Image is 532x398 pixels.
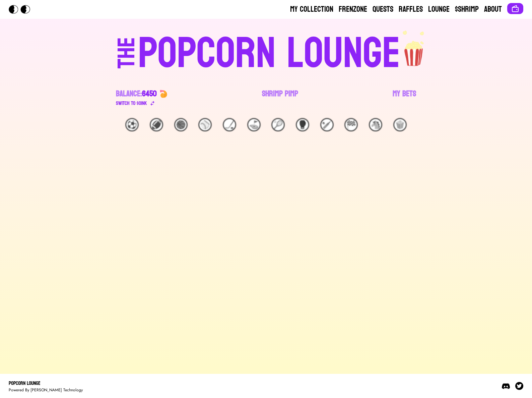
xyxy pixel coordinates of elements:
a: About [484,4,502,15]
img: Discord [502,382,510,390]
div: 🏀 [174,118,188,131]
span: 6450 [142,87,157,101]
div: POPCORN LOUNGE [138,32,400,75]
div: Balance: [116,89,157,99]
a: Raffles [399,4,423,15]
div: 🐴 [369,118,382,131]
div: ⚾️ [198,118,212,131]
div: 🥊 [296,118,309,131]
img: 🍤 [159,90,168,98]
a: Shrimp Pimp [262,89,298,107]
img: Connect wallet [511,5,519,13]
img: Popcorn [9,5,36,14]
div: 🏈 [150,118,163,131]
a: Quests [373,4,393,15]
div: 🏁 [344,118,358,131]
div: Switch to $ OINK [116,99,147,107]
a: THEPOPCORN LOUNGEpopcorn [60,30,472,75]
a: $Shrimp [455,4,479,15]
div: THE [115,37,139,82]
div: 🍿 [393,118,407,131]
a: Lounge [428,4,450,15]
div: Popcorn Lounge [9,379,83,387]
div: ⛳️ [247,118,261,131]
a: Frenzone [339,4,367,15]
div: 🏏 [320,118,334,131]
div: 🏒 [223,118,236,131]
a: My Collection [290,4,333,15]
div: Powered By [PERSON_NAME] Technology [9,387,83,393]
div: ⚽️ [125,118,139,131]
div: 🎾 [271,118,285,131]
img: Twitter [515,382,523,390]
img: popcorn [400,30,428,67]
a: My Bets [393,89,416,107]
